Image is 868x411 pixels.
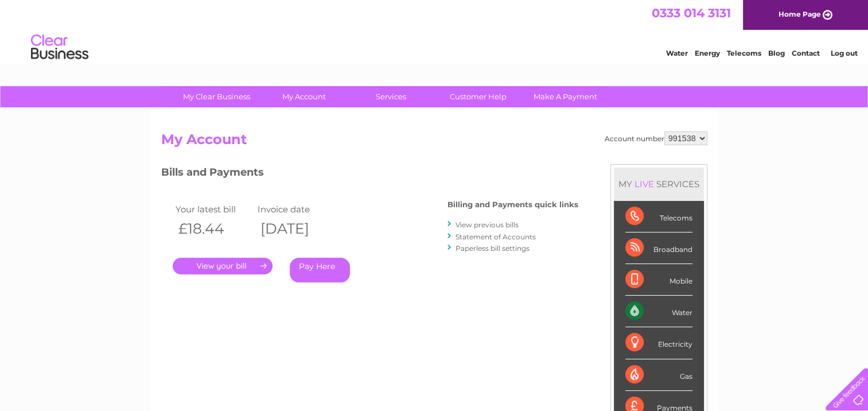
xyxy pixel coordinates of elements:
h2: My Account [161,131,707,153]
a: Contact [792,49,820,57]
a: Statement of Accounts [456,232,536,241]
a: View previous bills [456,220,519,229]
td: Invoice date [255,201,337,217]
th: £18.44 [173,217,255,241]
a: Services [344,86,438,107]
a: My Account [256,86,351,107]
h3: Bills and Payments [161,164,578,184]
a: Energy [695,49,720,57]
a: My Clear Business [169,86,264,107]
div: Water [625,296,692,327]
img: logo.png [30,30,89,65]
a: . [173,258,273,274]
a: Log out [830,49,857,57]
div: Clear Business is a trading name of Verastar Limited (registered in [GEOGRAPHIC_DATA] No. 3667643... [164,6,706,56]
a: Make A Payment [518,86,613,107]
h4: Billing and Payments quick links [447,200,578,209]
div: Telecoms [625,201,692,232]
th: [DATE] [255,217,337,241]
a: Pay Here [290,258,350,282]
div: Account number [605,131,707,145]
div: Broadband [625,232,692,264]
div: Gas [625,359,692,391]
div: MY SERVICES [614,168,704,200]
div: LIVE [632,179,656,189]
td: Your latest bill [173,201,255,217]
a: Blog [768,49,785,57]
a: Water [666,49,688,57]
a: Paperless bill settings [456,244,530,253]
div: Mobile [625,264,692,296]
a: 0333 014 3131 [652,6,731,20]
div: Electricity [625,327,692,359]
a: Telecoms [727,49,761,57]
a: Customer Help [431,86,526,107]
